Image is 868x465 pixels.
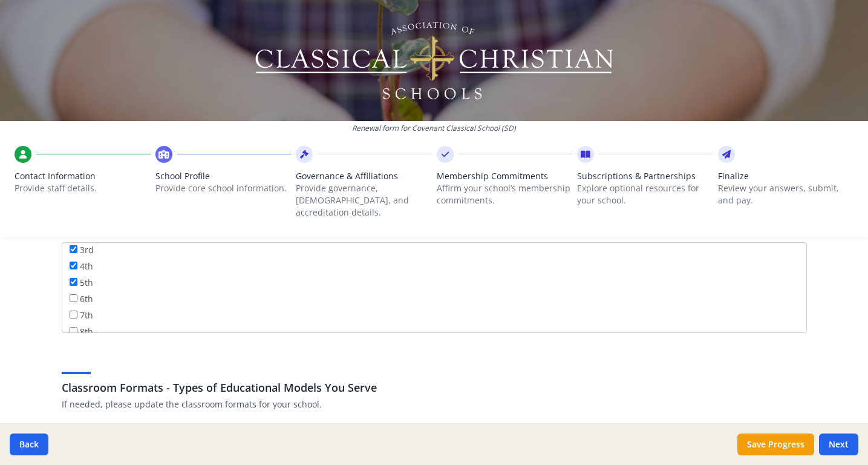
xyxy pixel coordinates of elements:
[70,308,93,322] label: 7th
[296,170,432,182] span: Governance & Affiliations
[15,170,151,182] span: Contact Information
[819,434,858,455] button: Next
[70,259,93,272] label: 4th
[70,262,77,269] input: 4th
[10,434,48,455] button: Back
[70,292,93,305] label: 6th
[155,182,292,194] p: Provide core school information.
[737,434,814,455] button: Save Progress
[253,18,615,103] img: Logo
[70,278,77,286] input: 5th
[70,325,93,338] label: 8th
[70,275,93,289] label: 5th
[15,182,151,194] p: Provide staff details.
[296,182,432,219] p: Provide governance, [DEMOGRAPHIC_DATA], and accreditation details.
[577,170,713,182] span: Subscriptions & Partnerships
[70,327,77,335] input: 8th
[437,182,573,206] p: Affirm your school’s membership commitments.
[62,398,807,411] p: If needed, please update the classroom formats for your school.
[70,311,77,318] input: 7th
[70,294,77,302] input: 6th
[70,245,77,253] input: 3rd
[718,170,854,182] span: Finalize
[70,243,94,256] label: 3rd
[577,182,713,206] p: Explore optional resources for your school.
[62,379,807,396] h3: Classroom Formats - Types of Educational Models You Serve
[718,182,854,206] p: Review your answers, submit, and pay.
[155,170,292,182] span: School Profile
[437,170,573,182] span: Membership Commitments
